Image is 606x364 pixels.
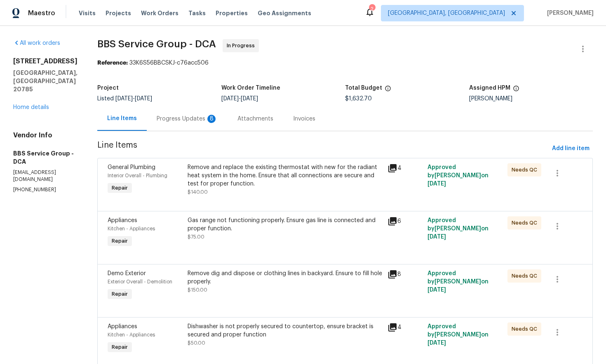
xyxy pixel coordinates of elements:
[188,163,383,188] div: Remove and replace the existing thermostat with new for the radiant heat system in the home. Ensu...
[513,85,519,96] span: The hpm assigned to this work order.
[157,115,218,123] div: Progress Updates
[512,166,540,174] span: Needs QC
[107,114,137,123] div: Line Items
[141,9,179,17] span: Work Orders
[115,96,133,102] span: [DATE]
[97,39,216,49] span: BBS Service Group - DCA
[345,96,372,102] span: $1,632.70
[108,343,131,351] span: Repair
[13,104,49,110] a: Home details
[241,96,258,102] span: [DATE]
[258,9,311,17] span: Geo Assignments
[13,40,60,46] a: All work orders
[388,216,423,226] div: 6
[207,115,216,123] div: 8
[293,115,315,123] div: Invoices
[227,42,258,50] span: In Progress
[427,324,489,346] span: Approved by [PERSON_NAME] on
[79,9,96,17] span: Visits
[188,322,383,339] div: Dishwasher is not properly secured to countertop, ensure bracket is secured and proper function
[115,96,152,102] span: -
[108,237,131,245] span: Repair
[469,96,593,102] div: [PERSON_NAME]
[427,340,446,346] span: [DATE]
[13,149,78,166] h5: BBS Service Group - DCA
[345,85,382,91] h5: Total Budget
[108,184,131,192] span: Repair
[108,173,167,178] span: Interior Overall - Plumbing
[13,131,78,139] h4: Vendor Info
[427,234,446,240] span: [DATE]
[469,85,510,91] h5: Assigned HPM
[221,85,280,91] h5: Work Order Timeline
[388,163,423,173] div: 4
[427,271,489,293] span: Approved by [PERSON_NAME] on
[549,141,593,156] button: Add line item
[237,115,273,123] div: Attachments
[108,279,172,284] span: Exterior Overall - Demolition
[108,226,155,231] span: Kitchen - Appliances
[13,169,78,183] p: [EMAIL_ADDRESS][DOMAIN_NAME]
[512,325,540,333] span: Needs QC
[108,324,137,329] span: Appliances
[188,10,206,16] span: Tasks
[135,96,152,102] span: [DATE]
[369,5,375,13] div: 2
[385,85,391,96] span: The total cost of line items that have been proposed by Opendoor. This sum includes line items th...
[188,269,383,286] div: Remove dig and dispose or clothing lines in backyard. Ensure to fill hole properly.
[188,216,383,233] div: Gas range not functioning properly. Ensure gas line is connected and proper function.
[388,9,505,17] span: [GEOGRAPHIC_DATA], [GEOGRAPHIC_DATA]
[108,271,146,276] span: Demo Exterior
[544,9,594,17] span: [PERSON_NAME]
[216,9,248,17] span: Properties
[512,272,540,280] span: Needs QC
[97,60,128,66] b: Reference:
[97,96,152,102] span: Listed
[108,165,155,170] span: General Plumbing
[427,181,446,187] span: [DATE]
[188,287,207,292] span: $150.00
[13,186,78,193] p: [PHONE_NUMBER]
[188,190,208,195] span: $140.00
[108,218,137,223] span: Appliances
[388,269,423,279] div: 8
[512,219,540,227] span: Needs QC
[97,141,549,156] span: Line Items
[188,341,205,345] span: $50.00
[13,57,78,65] h2: [STREET_ADDRESS]
[221,96,239,102] span: [DATE]
[221,96,258,102] span: -
[97,85,119,91] h5: Project
[108,332,155,337] span: Kitchen - Appliances
[552,144,590,154] span: Add line item
[28,9,55,17] span: Maestro
[427,287,446,293] span: [DATE]
[13,69,78,93] h5: [GEOGRAPHIC_DATA], [GEOGRAPHIC_DATA] 20785
[97,59,593,67] div: 33K6S56BBCSKJ-c76acc506
[427,165,489,187] span: Approved by [PERSON_NAME] on
[108,290,131,298] span: Repair
[388,322,423,332] div: 4
[188,234,204,239] span: $75.00
[106,9,131,17] span: Projects
[427,218,489,240] span: Approved by [PERSON_NAME] on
